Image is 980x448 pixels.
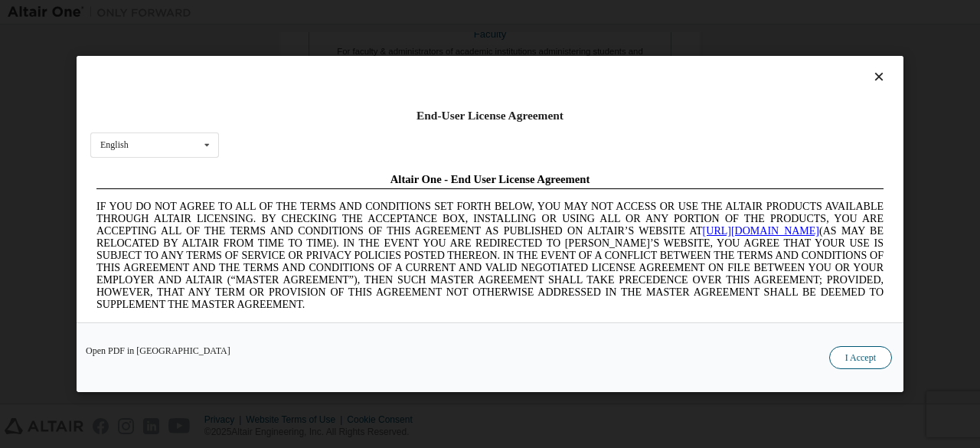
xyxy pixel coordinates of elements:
[612,58,729,70] a: [URL][DOMAIN_NAME]
[90,108,890,123] div: End-User License Agreement
[86,346,230,355] a: Open PDF in [GEOGRAPHIC_DATA]
[100,140,129,149] div: English
[6,156,793,266] span: Lore Ipsumd Sit Ame Cons Adipisc Elitseddo (“Eiusmodte”) in utlabor Etdolo Magnaaliqua Eni. (“Adm...
[829,346,892,369] button: I Accept
[6,34,793,143] span: IF YOU DO NOT AGREE TO ALL OF THE TERMS AND CONDITIONS SET FORTH BELOW, YOU MAY NOT ACCESS OR USE...
[300,6,500,18] span: Altair One - End User License Agreement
